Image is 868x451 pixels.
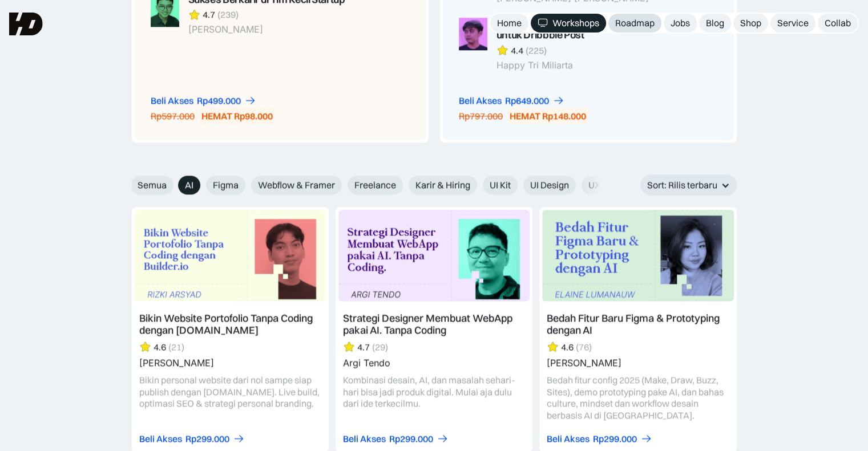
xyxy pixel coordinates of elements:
[151,95,256,107] a: Beli AksesRp499.000
[706,17,724,29] div: Blog
[664,14,697,32] a: Jobs
[511,44,523,56] div: 4.4
[217,9,239,21] div: (239)
[818,14,858,32] a: Collab
[343,433,449,445] a: Beli AksesRp299.000
[490,14,528,32] a: Home
[825,17,851,29] div: Collab
[547,433,652,445] a: Beli AksesRp299.000
[497,17,522,29] div: Home
[777,17,809,29] div: Service
[530,179,569,191] span: UI Design
[740,17,761,29] div: Shop
[496,17,655,41] div: Membuat UI Micro Interaction untuk Dribbble Post
[490,179,511,191] span: UI Kit
[615,17,655,29] div: Roadmap
[510,110,586,122] div: HEMAT Rp148.000
[531,14,606,32] a: Workshops
[343,433,386,445] div: Beli Akses
[213,179,239,191] span: Figma
[415,179,470,191] span: Karir & Hiring
[354,179,396,191] span: Freelance
[258,179,335,191] span: Webflow & Framer
[526,44,547,56] div: (225)
[139,433,182,445] div: Beli Akses
[151,110,195,122] div: Rp597.000
[505,95,549,107] div: Rp649.000
[593,433,637,445] div: Rp299.000
[132,176,605,194] form: Email Form
[188,24,345,35] div: [PERSON_NAME]
[203,9,215,21] div: 4.7
[138,179,167,191] span: Semua
[185,179,193,191] span: AI
[608,14,661,32] a: Roadmap
[139,433,245,445] a: Beli AksesRp299.000
[496,60,655,71] div: Happy Tri Miliarta
[197,95,241,107] div: Rp499.000
[671,17,690,29] div: Jobs
[640,174,737,196] div: Sort: Rilis terbaru
[459,95,502,107] div: Beli Akses
[588,179,631,191] span: UX Design
[389,433,433,445] div: Rp299.000
[552,17,599,29] div: Workshops
[770,14,815,32] a: Service
[201,110,273,122] div: HEMAT Rp98.000
[185,433,229,445] div: Rp299.000
[647,179,717,191] div: Sort: Rilis terbaru
[547,433,590,445] div: Beli Akses
[151,95,193,107] div: Beli Akses
[459,110,503,122] div: Rp797.000
[699,14,731,32] a: Blog
[733,14,768,32] a: Shop
[459,95,564,107] a: Beli AksesRp649.000
[459,17,655,71] a: Membuat UI Micro Interaction untuk Dribbble Post4.4(225)Happy Tri Miliarta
